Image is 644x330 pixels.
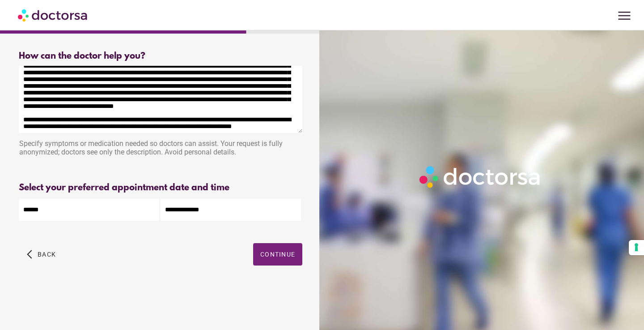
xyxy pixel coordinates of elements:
[19,51,302,61] div: How can the doctor help you?
[416,163,545,191] img: Logo-Doctorsa-trans-White-partial-flat.png
[260,251,295,258] span: Continue
[19,183,302,193] div: Select your preferred appointment date and time
[253,243,302,266] button: Continue
[38,251,56,258] span: Back
[616,7,633,24] span: menu
[19,135,302,163] div: Specify symptoms or medication needed so doctors can assist. Your request is fully anonymized; do...
[23,243,59,266] button: arrow_back_ios Back
[18,5,89,25] img: Doctorsa.com
[629,240,644,255] button: Your consent preferences for tracking technologies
